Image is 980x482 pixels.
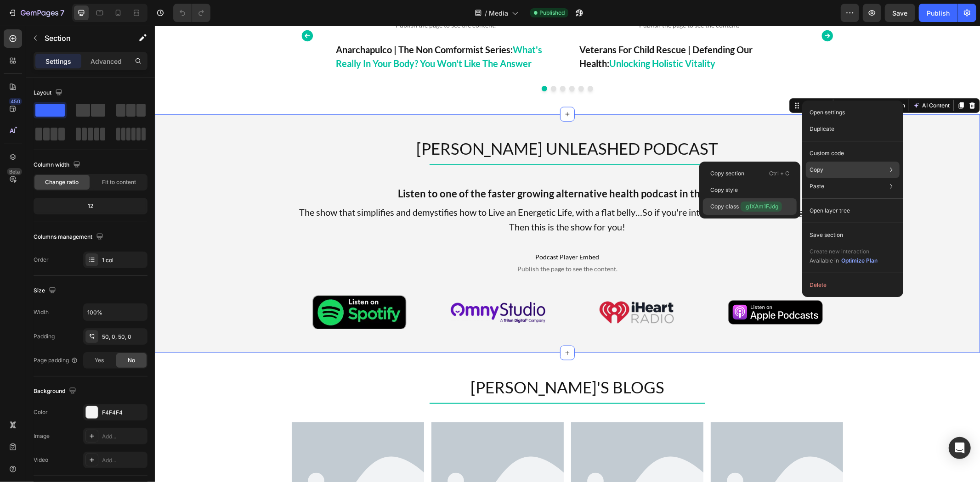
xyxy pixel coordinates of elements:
[102,333,145,341] div: 50, 0, 50, 0
[893,9,908,17] span: Save
[539,9,565,17] span: Published
[181,17,401,45] p: Anarchapulco | The Non Comformist Series:
[810,231,843,239] p: Save section
[34,332,55,341] div: Padding
[425,17,644,45] p: Veterans For Child Rescue | Defending Our Health:
[296,276,391,297] img: omny_dc3b0aeb-def0-42b3-80d6-0838c1842521.png
[34,231,105,243] div: Columns management
[34,256,49,264] div: Order
[137,239,688,248] span: Publish the page to see the content.
[4,4,68,22] button: 7
[138,159,687,177] p: Listen to one of the faster growing alternative health podcast in the world.
[60,7,64,18] p: 7
[741,202,782,212] span: .g1XAm1FJdg
[387,60,392,66] button: Dot
[157,269,252,303] img: spotify.webp
[102,432,145,441] div: Add...
[810,166,823,174] p: Copy
[810,247,878,256] p: Create new interaction
[810,125,834,133] p: Duplicate
[405,60,411,66] button: Dot
[810,257,839,264] span: Available in
[756,74,797,85] button: AI Content
[949,437,971,459] div: Open Intercom Messenger
[691,76,750,84] p: Create Theme Section
[102,178,136,186] span: Fit to content
[710,202,782,212] p: Copy class
[34,285,58,297] div: Size
[137,226,688,237] span: Podcast Player Embed
[7,168,22,175] div: Beta
[34,87,64,99] div: Layout
[573,275,668,298] img: apple_pod_23768358-042f-4a45-a8e9-9b1f676e1386.png
[128,356,135,364] span: No
[810,207,850,215] p: Open layer tree
[137,112,688,135] h2: [PERSON_NAME] UNLEASHED PODCAST
[91,56,122,66] p: Advanced
[34,385,78,398] div: Background
[433,60,438,66] button: Dot
[84,304,147,320] input: Auto
[810,149,844,157] p: Custom code
[34,356,78,364] div: Page padding
[9,98,22,105] div: 450
[489,8,508,18] span: Media
[769,169,789,178] p: Ctrl + C
[919,4,957,22] button: Publish
[454,32,561,43] span: Unlocking Holistic Vitality
[806,277,900,293] button: Delete
[885,4,915,22] button: Save
[414,60,420,66] button: Dot
[102,456,145,465] div: Add...
[173,4,210,22] div: Undo/Redo
[810,182,824,191] p: Paste
[34,159,82,171] div: Column width
[138,179,687,208] p: The show that simplifies and demystifies how to Live an Energetic Life, with a flat belly…So if y...
[102,256,145,264] div: 1 col
[34,308,49,316] div: Width
[34,456,48,464] div: Video
[45,56,71,66] p: Settings
[841,256,878,265] button: Optimize Plan
[34,408,48,416] div: Color
[45,178,79,186] span: Change ratio
[34,432,50,440] div: Image
[137,350,688,373] h2: [PERSON_NAME]'S BLOGS
[927,8,950,18] div: Publish
[35,200,146,213] div: 12
[810,108,845,117] p: Open settings
[396,60,402,66] button: Dot
[424,60,429,66] button: Dot
[95,356,104,364] span: Yes
[646,76,674,84] div: Section 6
[45,33,120,44] p: Section
[710,186,738,194] p: Copy style
[155,26,980,482] iframe: Design area
[841,257,878,265] div: Optimize Plan
[435,269,529,304] img: iheart-radio.webp
[485,8,487,18] span: /
[102,409,145,417] div: F4F4F4
[710,169,744,178] p: Copy section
